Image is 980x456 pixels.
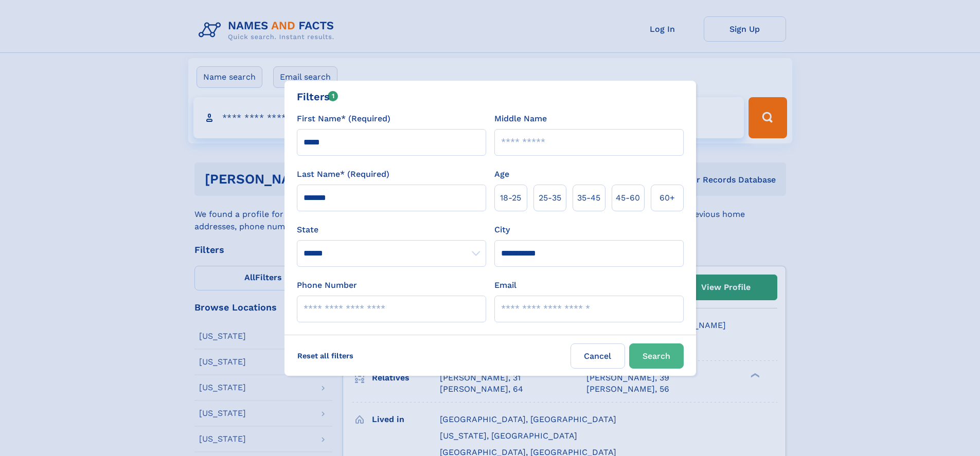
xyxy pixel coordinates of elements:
[494,168,509,180] label: Age
[494,113,547,125] label: Middle Name
[660,192,675,204] span: 60+
[577,192,600,204] span: 35‑45
[500,192,521,204] span: 18‑25
[494,224,510,236] label: City
[616,192,640,204] span: 45‑60
[629,343,684,369] button: Search
[297,224,486,236] label: State
[494,279,516,291] label: Email
[297,279,357,291] label: Phone Number
[539,192,561,204] span: 25‑35
[297,113,390,125] label: First Name* (Required)
[571,343,625,369] label: Cancel
[291,343,360,368] label: Reset all filters
[297,168,389,180] label: Last Name* (Required)
[297,89,338,104] div: Filters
